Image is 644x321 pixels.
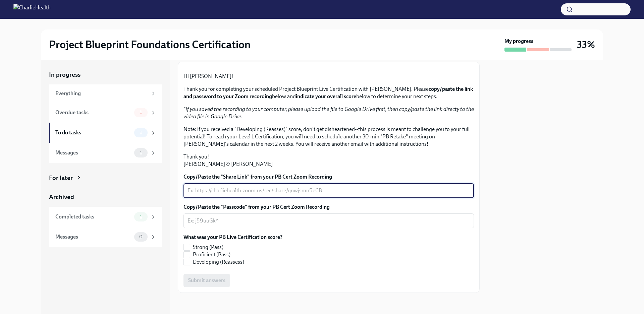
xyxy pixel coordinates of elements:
[49,103,162,123] a: Overdue tasks1
[183,126,474,148] p: Note: if you received a "Developing (Reasses)" score, don't get disheartened--this process is mea...
[49,174,162,182] a: For later
[55,90,148,97] div: Everything
[55,213,131,220] div: Completed tasks
[55,149,131,156] div: Messages
[136,150,146,155] span: 1
[49,193,162,201] a: Archived
[136,110,146,115] span: 1
[183,106,474,120] em: If you saved the recording to your computer, please upload the file to Google Drive first, then c...
[135,234,147,239] span: 0
[55,109,131,116] div: Overdue tasks
[183,173,474,181] label: Copy/Paste the "Share Link" from your PB Cert Zoom Recording
[296,93,356,100] strong: indicate your overall score
[49,123,162,143] a: To do tasks1
[183,203,474,211] label: Copy/Paste the "Passcode" from your PB Cert Zoom Recording
[49,174,73,182] div: For later
[504,38,533,45] strong: My progress
[55,233,131,241] div: Messages
[183,85,474,100] p: Thank you for completing your scheduled Project Blueprint Live Certification with [PERSON_NAME]. ...
[577,39,595,51] h3: 33%
[49,207,162,227] a: Completed tasks1
[193,244,223,251] span: Strong (Pass)
[136,130,146,135] span: 1
[183,234,282,241] label: What was your PB Live Certification score?
[136,214,146,219] span: 1
[13,4,51,15] img: CharlieHealth
[49,227,162,247] a: Messages0
[49,84,162,103] a: Everything
[183,153,474,168] p: Thank you! [PERSON_NAME] & [PERSON_NAME]
[49,38,251,51] h2: Project Blueprint Foundations Certification
[183,73,474,80] p: Hi [PERSON_NAME]!
[193,251,230,258] span: Proficient (Pass)
[49,143,162,163] a: Messages1
[55,129,131,136] div: To do tasks
[49,70,162,79] a: In progress
[193,258,244,266] span: Developing (Reassess)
